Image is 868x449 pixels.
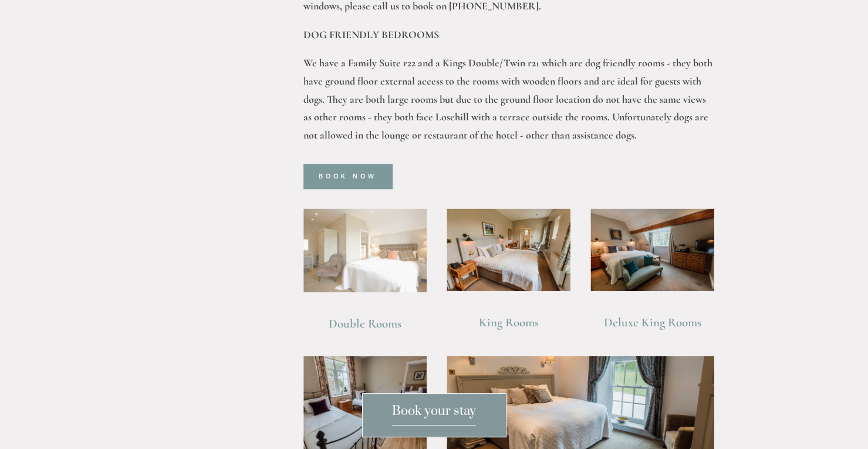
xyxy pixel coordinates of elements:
img: Deluxe King Room view, Losehill Hotel [590,208,714,291]
span: Book your stay [392,403,476,426]
a: Book your stay [362,393,506,437]
img: King Room view, Losehill Hotel [447,208,570,291]
a: Deluxe King Rooms [604,315,701,330]
p: DOG FRIENDLY BEDROOMS [303,26,715,44]
a: Book Now [303,164,392,188]
a: King Rooms [479,315,539,330]
img: Double Room view, Losehill Hotel [303,208,427,292]
a: Double Rooms [329,316,401,331]
p: We have a Family Suite r22 and a Kings Double/Twin r21 which are dog friendly rooms - they both h... [303,54,715,144]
